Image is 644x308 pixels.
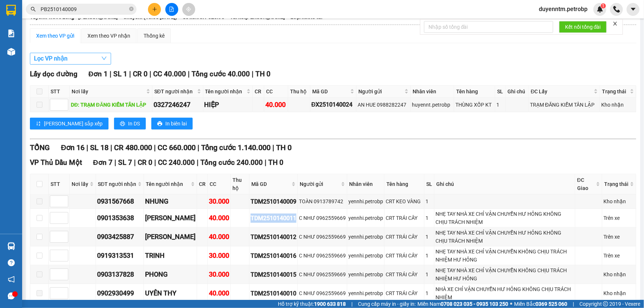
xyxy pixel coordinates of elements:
[251,251,296,260] div: TDM2510140016
[249,246,298,265] td: TDM2510140016
[154,143,156,152] span: |
[348,252,383,260] div: yennhi.petrobp
[251,180,290,188] span: Mã GD
[49,174,70,194] th: STT
[169,7,174,12] span: file-add
[97,232,142,242] div: 0903425887
[278,300,346,308] span: Hỗ trợ kỹ thuật:
[412,101,453,109] div: huyennt.petrobp
[97,288,142,298] div: 0902930499
[201,143,271,152] span: Tổng cước 1.140.000
[101,55,107,61] span: down
[559,21,607,33] button: Kết nối tổng đài
[299,270,346,278] div: C NHƯ 0962559669
[8,276,15,283] span: notification
[411,86,454,98] th: Nhân viên
[348,289,383,297] div: yennhi.petrobp
[151,118,193,129] button: printerIn biên lai
[426,233,433,241] div: 1
[144,246,197,265] td: TRINH
[252,70,254,78] span: |
[312,87,349,96] span: Mã GD
[154,158,156,167] span: |
[426,197,433,205] div: 1
[348,270,383,278] div: yennhi.petrobp
[97,213,142,223] div: 0901353638
[96,284,144,303] td: 0902930499
[351,300,352,308] span: |
[146,180,189,188] span: Tên người nhận
[7,30,15,37] img: solution-icon
[96,246,144,265] td: 0919313531
[72,180,88,188] span: Nơi lấy
[358,300,416,308] span: Cung cấp máy in - giấy in:
[441,301,508,307] strong: 0708 023 035 - 0935 103 250
[30,158,82,167] span: VP Thủ Dầu Một
[603,197,635,205] div: Kho nhận
[601,101,634,109] div: Kho nhận
[435,248,574,264] div: NHẸ TAY NHÀ XE CHỈ VẬN CHUYỂN KHÔNG CHỊU TRÁCH NHIỆM HƯ HỎNG
[204,100,251,110] div: HIỆP
[386,197,423,205] div: CRT KEO VÀNG
[531,87,592,96] span: ĐC Lấy
[251,289,296,298] div: TDM2510140010
[113,70,127,78] span: SL 1
[144,228,197,246] td: ĐỖ THỦY
[255,70,271,78] span: TH 0
[424,174,434,194] th: SL
[348,214,383,222] div: yennhi.petrobp
[72,87,145,96] span: Nơi lấy
[264,86,289,98] th: CC
[455,101,494,109] div: THÙNG XỐP KT
[149,70,151,78] span: |
[426,252,433,260] div: 1
[30,143,50,152] span: TỔNG
[98,180,136,188] span: SĐT người nhận
[251,214,296,223] div: TDM2510140011
[506,86,529,98] th: Ghi chú
[114,158,116,167] span: |
[231,174,249,194] th: Thu hộ
[426,270,433,278] div: 1
[299,289,346,297] div: C NHƯ 0962559669
[310,98,357,112] td: ĐX2510140024
[314,301,346,307] strong: 1900 633 818
[36,121,41,127] span: sort-ascending
[603,252,635,260] div: Trên xe
[454,86,495,98] th: Tên hàng
[31,7,36,12] span: search
[30,53,111,65] button: Lọc VP nhận
[604,180,628,188] span: Trạng thái
[145,232,196,242] div: [PERSON_NAME]
[603,270,635,278] div: Kho nhận
[577,176,595,192] span: ĐC Giao
[426,214,433,222] div: 1
[61,143,85,152] span: Đơn 16
[249,194,298,209] td: TDM2510140009
[299,197,346,205] div: TOÀN 0913789742
[154,100,202,110] div: 0327246247
[603,301,608,307] span: copyright
[97,250,142,261] div: 0919313531
[253,86,264,98] th: CR
[603,214,635,222] div: Trên xe
[148,3,161,16] button: plus
[603,233,635,241] div: Trên xe
[114,118,146,129] button: printerIn DS
[435,285,574,301] div: NHÀ XE CHỈ VẬN CHUYỂN HƯ HỎNG KHÔNG CHỊU TRÁCH NHIỆM
[514,300,567,308] span: Miền Bắc
[386,233,423,241] div: CRT TRÁI CÂY
[36,32,74,40] div: Xem theo VP gửi
[209,232,229,242] div: 40.000
[30,118,109,129] button: sort-ascending[PERSON_NAME] sắp xếp
[613,6,620,13] img: phone-icon
[197,143,199,152] span: |
[114,143,152,152] span: CR 480.000
[426,289,433,297] div: 1
[86,143,88,152] span: |
[134,158,136,167] span: |
[435,266,574,283] div: NHẸ TAY NHÀ XE CHỈ VẬN CHUYỂN KHÔNG CHỊU TRÁCH NHIỆM HƯ HỎNG
[602,3,605,8] span: 1
[165,120,187,128] span: In biên lai
[300,180,340,188] span: Người gửi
